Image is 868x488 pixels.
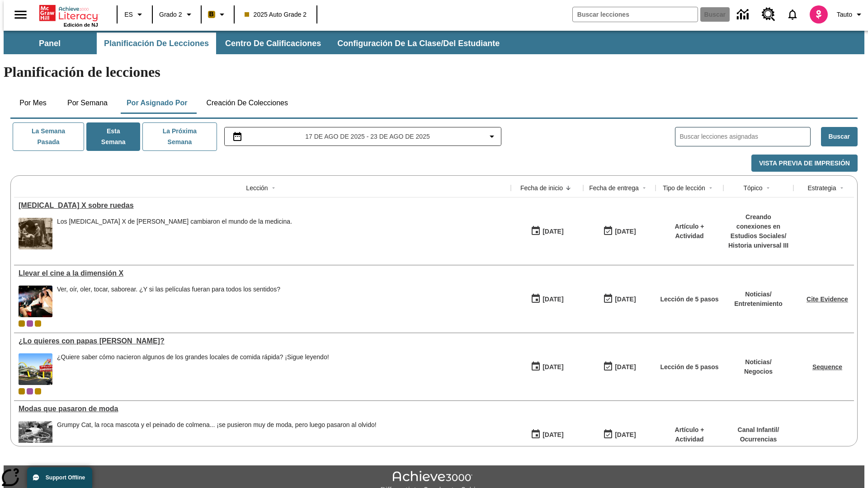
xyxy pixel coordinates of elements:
a: Llevar el cine a la dimensión X, Lecciones [19,269,506,277]
div: Ver, oír, oler, tocar, saborear. ¿Y si las películas fueran para todos los sentidos? [57,286,280,293]
img: avatar image [810,5,828,23]
a: ¿Lo quieres con papas fritas?, Lecciones [19,337,506,345]
p: Historia universal III [728,241,789,250]
div: Grumpy Cat, la roca mascota y el peinado de colmena... ¡se pusieron muy de moda, pero luego pasar... [57,421,377,453]
button: La semana pasada [13,122,84,151]
p: Artículo + Actividad [660,425,719,444]
div: OL 2025 Auto Grade 3 [27,388,33,394]
button: Sort [836,183,847,193]
button: Support Offline [27,467,92,488]
p: Creando conexiones en Estudios Sociales / [728,212,789,241]
span: Tauto [837,10,852,19]
button: Lenguaje: ES, Selecciona un idioma [120,6,149,23]
p: Entretenimiento [734,299,783,309]
div: [DATE] [615,294,636,305]
button: Sort [763,183,774,193]
button: Perfil/Configuración [833,6,868,23]
div: Grumpy Cat, la roca mascota y el peinado de colmena... ¡se pusieron muy de moda, pero luego pasar... [57,421,377,429]
span: Clase actual [19,320,25,327]
span: ES [124,10,133,19]
div: Lección [246,183,268,192]
div: Tipo de lección [663,183,705,192]
div: [DATE] [542,226,563,237]
div: Llevar el cine a la dimensión X [19,269,506,277]
p: Noticias / [744,357,773,367]
button: Grado: Grado 2, Elige un grado [156,6,198,23]
a: Rayos X sobre ruedas, Lecciones [19,202,506,210]
button: Sort [563,183,574,193]
a: Centro de recursos, Se abrirá en una pestaña nueva. [756,2,781,27]
button: 08/18/25: Primer día en que estuvo disponible la lección [528,291,566,308]
div: Los [MEDICAL_DATA] X de [PERSON_NAME] cambiaron el mundo de la medicina. [57,218,292,225]
p: Negocios [744,367,773,376]
p: Lección de 5 pasos [660,362,718,372]
input: Buscar campo [573,7,698,22]
button: Creación de colecciones [199,92,295,114]
div: Subbarra de navegación [4,33,508,54]
img: Foto en blanco y negro de dos personas uniformadas colocando a un hombre en una máquina de rayos ... [19,218,52,249]
button: 08/20/25: Último día en que podrá accederse la lección [600,223,639,240]
span: Edición de NJ [64,22,98,28]
a: Portada [39,4,98,22]
button: Planificación de lecciones [97,33,216,54]
input: Buscar lecciones asignadas [680,130,810,143]
p: Lección de 5 pasos [660,295,718,304]
a: Centro de información [731,2,756,27]
button: Boost El color de la clase es anaranjado claro. Cambiar el color de la clase. [204,6,231,23]
p: Noticias / [734,290,783,299]
span: Grado 2 [159,10,182,19]
button: 06/30/26: Último día en que podrá accederse la lección [600,426,639,443]
button: 07/19/25: Primer día en que estuvo disponible la lección [528,426,566,443]
span: Support Offline [46,474,85,481]
button: 07/03/26: Último día en que podrá accederse la lección [600,358,639,375]
button: Por mes [10,92,56,114]
div: Portada [39,3,98,28]
button: Centro de calificaciones [218,33,328,54]
button: Seleccione el intervalo de fechas opción del menú [228,131,498,142]
button: Sort [705,183,716,193]
span: B [209,9,214,20]
a: Sequence [812,363,842,371]
div: New 2025 class [35,388,41,394]
button: Sort [268,183,279,193]
div: [DATE] [615,226,636,237]
p: Artículo + Actividad [660,222,719,241]
div: [DATE] [542,294,563,305]
svg: Collapse Date Range Filter [486,131,497,142]
div: Ver, oír, oler, tocar, saborear. ¿Y si las películas fueran para todos los sentidos? [57,286,280,317]
button: Configuración de la clase/del estudiante [330,33,507,54]
button: Panel [5,33,95,54]
h1: Planificación de lecciones [4,64,864,80]
div: [DATE] [615,361,636,373]
span: 17 de ago de 2025 - 23 de ago de 2025 [305,132,429,141]
div: Fecha de inicio [520,183,563,192]
span: 2025 Auto Grade 2 [245,10,307,19]
div: Rayos X sobre ruedas [19,202,506,210]
div: Subbarra de navegación [4,31,864,54]
a: Modas que pasaron de moda, Lecciones [19,405,506,413]
div: [DATE] [615,429,636,441]
div: ¿Quiere saber cómo nacieron algunos de los grandes locales de comida rápida? ¡Sigue leyendo! [57,353,329,385]
button: Buscar [821,127,858,146]
img: foto en blanco y negro de una chica haciendo girar unos hula-hulas en la década de 1950 [19,421,52,453]
div: ¿Quiere saber cómo nacieron algunos de los grandes locales de comida rápida? ¡Sigue leyendo! [57,353,329,361]
div: New 2025 class [35,320,41,327]
button: Esta semana [86,122,140,151]
button: Sort [639,183,650,193]
div: OL 2025 Auto Grade 3 [27,320,33,327]
a: Cite Evidence [807,296,848,303]
button: Escoja un nuevo avatar [804,3,833,26]
button: 08/20/25: Primer día en que estuvo disponible la lección [528,223,566,240]
button: Abrir el menú lateral [7,1,34,28]
button: Vista previa de impresión [751,155,858,172]
button: La próxima semana [142,122,217,151]
p: Ocurrencias [738,435,779,444]
div: Fecha de entrega [589,183,639,192]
